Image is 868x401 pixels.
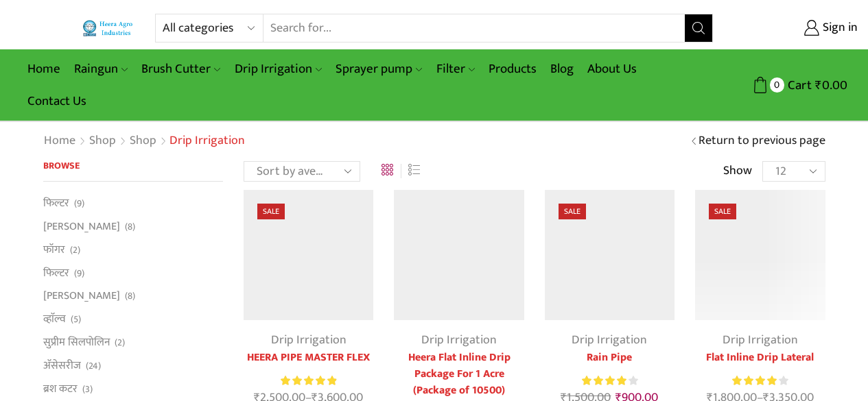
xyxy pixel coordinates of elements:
a: Return to previous page [699,132,825,150]
a: Sign in [734,16,858,40]
button: Search button [685,14,712,42]
img: Flat Inline [394,190,524,319]
a: Shop [89,132,117,150]
a: Drip Irrigation [572,330,647,350]
div: Rated 4.13 out of 5 [582,374,637,388]
a: अ‍ॅसेसरीज [43,354,81,377]
span: Cart [784,76,812,95]
a: Blog [543,53,580,85]
span: (2) [115,336,125,350]
a: Heera Flat Inline Drip Package For 1 Acre (Package of 10500) [394,350,524,399]
a: 0 Cart ₹0.00 [727,73,847,98]
span: (9) [74,267,84,280]
span: Sale [257,204,285,219]
a: Drip Irrigation [228,53,329,85]
a: Rain Pipe [545,350,675,366]
span: Sale [559,204,586,219]
div: Rated 5.00 out of 5 [281,374,336,388]
a: सुप्रीम सिलपोलिन [43,330,110,354]
a: About Us [580,53,644,85]
a: Drip Irrigation [271,330,347,350]
span: (5) [71,313,81,326]
a: Home [21,53,67,85]
a: Products [482,53,543,85]
bdi: 0.00 [815,75,847,96]
a: फॉगर [43,238,65,261]
span: (3) [82,382,93,396]
a: फिल्टर [43,261,69,284]
span: Sale [709,204,736,219]
span: (2) [70,243,80,257]
a: Brush Cutter [134,53,227,85]
span: 0 [770,77,784,92]
a: ब्रश कटर [43,377,78,400]
a: Drip Irrigation [723,330,798,350]
span: ₹ [815,75,822,96]
a: [PERSON_NAME] [43,284,120,308]
span: Sign in [819,19,858,37]
a: व्हाॅल्व [43,308,66,331]
a: [PERSON_NAME] [43,215,120,239]
span: Browse [43,158,80,173]
a: Raingun [67,53,134,85]
a: Drip Irrigation [421,330,497,350]
nav: Breadcrumb [43,132,245,150]
img: Heera Gold Krushi Pipe Black [244,190,373,319]
span: (24) [86,359,101,373]
img: Flat Inline Drip Lateral [695,190,825,319]
span: (8) [125,220,135,234]
a: Sprayer pump [329,53,429,85]
span: Rated out of 5 [732,374,777,388]
a: Shop [129,132,157,150]
a: Filter [430,53,482,85]
span: (8) [125,289,135,303]
span: Rated out of 5 [281,374,336,388]
a: Contact Us [21,85,93,117]
span: (9) [74,197,84,210]
span: Show [723,162,752,180]
img: Heera Rain Pipe [545,190,675,319]
a: फिल्टर [43,195,69,215]
div: Rated 4.00 out of 5 [732,374,788,388]
select: Shop order [244,161,360,182]
input: Search for... [263,14,685,42]
a: Home [43,132,76,150]
span: Rated out of 5 [582,374,628,388]
a: Flat Inline Drip Lateral [695,350,825,366]
h1: Drip Irrigation [169,134,245,149]
a: HEERA PIPE MASTER FLEX [244,350,373,366]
